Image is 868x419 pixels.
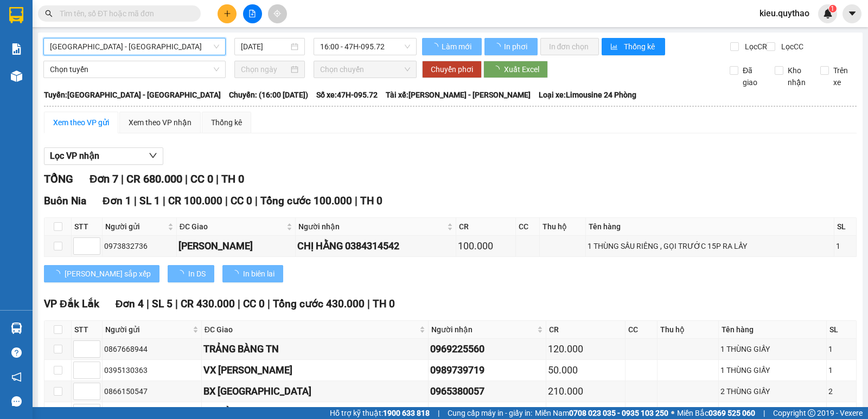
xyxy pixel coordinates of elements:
[456,218,515,236] th: CR
[72,218,103,236] th: STT
[540,38,599,55] button: In đơn chọn
[104,385,200,397] div: 0866150547
[105,324,190,336] span: Người gửi
[121,172,124,185] span: |
[11,347,22,358] span: question-circle
[50,38,219,55] span: Đắk Lắk - Tây Ninh
[548,341,623,357] div: 120.000
[222,265,283,282] button: In biên lai
[218,4,237,23] button: plus
[431,43,440,50] span: loading
[422,61,482,78] button: Chuyển phơi
[188,268,206,280] span: In DS
[181,298,235,310] span: CR 430.000
[203,363,426,378] div: VX [PERSON_NAME]
[298,221,445,233] span: Người nhận
[241,41,289,53] input: 12/09/2025
[719,321,827,339] th: Tên hàng
[168,265,214,282] button: In DS
[828,343,854,355] div: 1
[60,8,188,20] input: Tìm tên, số ĐT hoặc mã đơn
[677,407,755,419] span: Miền Bắc
[751,7,818,20] span: kieu.quythao
[373,298,395,310] span: TH 0
[146,298,149,310] span: |
[360,195,382,207] span: TH 0
[540,218,586,236] th: Thu hộ
[175,298,178,310] span: |
[205,324,417,336] span: ĐC Giao
[45,10,53,17] span: search
[241,63,289,75] input: Chọn ngày
[224,10,231,17] span: plus
[448,407,532,419] span: Cung cấp máy in - giấy in:
[829,65,857,88] span: Trên xe
[104,407,200,418] div: 0919155656
[843,4,861,23] button: caret-down
[221,172,244,185] span: TH 0
[320,38,410,55] span: 16:00 - 47H-095.72
[190,172,213,185] span: CC 0
[834,218,857,236] th: SL
[105,221,165,233] span: Người gửi
[168,195,222,207] span: CR 100.000
[569,409,668,417] strong: 0708 023 035 - 0935 103 250
[847,9,857,18] span: caret-down
[44,91,221,99] b: Tuyến: [GEOGRAPHIC_DATA] - [GEOGRAPHIC_DATA]
[442,41,473,53] span: Làm mới
[248,10,256,17] span: file-add
[458,238,513,254] div: 100.000
[231,195,252,207] span: CC 0
[178,238,293,254] div: [PERSON_NAME]
[546,321,626,339] th: CR
[134,195,137,207] span: |
[828,364,854,376] div: 1
[738,65,767,88] span: Đã giao
[203,384,426,399] div: BX [GEOGRAPHIC_DATA]
[828,407,854,418] div: 1
[11,372,22,382] span: notification
[483,61,548,78] button: Xuất Excel
[163,195,165,207] span: |
[126,172,182,185] span: CR 680.000
[777,41,805,53] span: Lọc CC
[243,4,262,23] button: file-add
[431,324,535,336] span: Người nhận
[831,5,834,12] span: 1
[430,363,544,378] div: 0989739719
[229,89,308,101] span: Chuyến: (16:00 [DATE])
[104,364,200,376] div: 0395130363
[492,66,504,73] span: loading
[50,61,219,78] span: Chọn tuyến
[104,343,200,355] div: 0867668944
[44,195,86,207] span: Buôn Nia
[586,218,834,236] th: Tên hàng
[149,151,157,160] span: down
[129,117,192,128] div: Xem theo VP nhận
[709,409,755,417] strong: 0369 525 060
[231,270,243,278] span: loading
[493,43,502,50] span: loading
[44,298,99,310] span: VP Đắk Lắk
[180,221,284,233] span: ĐC Giao
[720,407,825,418] div: 1 THÙNG GIẤY
[367,298,370,310] span: |
[104,240,175,252] div: 0973832736
[783,65,812,88] span: Kho nhận
[720,343,825,355] div: 1 THÙNG GIẤY
[211,117,242,128] div: Thống kê
[430,384,544,399] div: 0965380057
[260,195,352,207] span: Tổng cước 100.000
[383,409,430,417] strong: 1900 633 818
[386,89,531,101] span: Tài xế: [PERSON_NAME] - [PERSON_NAME]
[11,323,22,334] img: warehouse-icon
[422,38,482,55] button: Làm mới
[273,298,365,310] span: Tổng cước 430.000
[602,38,665,55] button: bar-chartThống kê
[44,172,73,185] span: TỔNG
[90,172,118,185] span: Đơn 7
[741,41,769,53] span: Lọc CR
[320,61,410,78] span: Chọn chuyến
[44,147,163,165] button: Lọc VP nhận
[330,407,430,419] span: Hỗ trợ kỹ thuật:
